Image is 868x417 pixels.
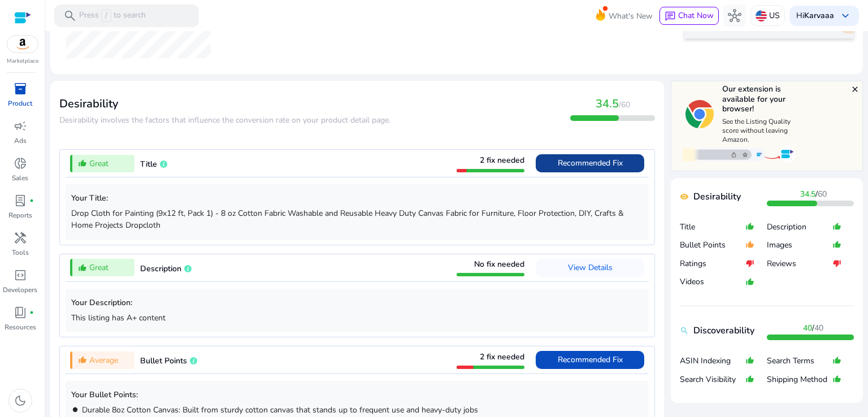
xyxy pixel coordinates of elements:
[745,370,754,389] mat-icon: thumb_up_alt
[14,194,27,207] span: lab_profile
[767,240,832,251] p: Images
[14,306,27,319] span: book_4
[558,354,623,365] span: Recommended Fix
[680,276,745,288] p: Videos
[680,374,745,385] p: Search Visibility
[14,136,27,146] p: Ads
[832,218,841,236] mat-icon: thumb_up_alt
[89,354,118,366] span: Average
[12,173,28,183] p: Sales
[7,57,38,66] p: Marketplace
[693,190,741,203] b: Desirability
[82,405,478,415] span: Durable 8oz Cotton Canvas: Built from sturdy cotton canvas that stands up to frequent use and hea...
[8,98,32,108] p: Product
[78,159,87,168] mat-icon: thumb_up_alt
[14,119,27,133] span: campaign
[89,158,108,170] span: Great
[832,351,841,370] mat-icon: thumb_up_alt
[29,310,34,315] span: fiber_manual_record
[101,10,111,22] span: /
[756,10,767,21] img: us.svg
[745,218,754,236] mat-icon: thumb_up_alt
[680,221,745,233] p: Title
[665,11,676,22] span: chat
[609,6,653,26] span: What's New
[89,262,108,273] span: Great
[680,326,689,335] mat-icon: search
[71,390,643,400] h5: Your Bullet Points:
[723,5,746,27] button: hub
[800,189,827,199] span: /
[71,312,643,324] p: This listing has A+ content
[767,221,832,233] p: Description
[480,351,524,362] span: 2 fix needed
[804,10,834,21] b: Karvaaa
[12,247,29,258] p: Tools
[680,240,745,251] p: Bullet Points
[78,263,87,272] mat-icon: thumb_up_alt
[59,115,390,125] span: Desirability involves the factors that influence the conversion rate on your product detail page.
[14,157,27,170] span: donut_small
[71,406,79,414] mat-icon: brightness_1
[680,355,745,367] p: ASIN Indexing
[680,258,745,270] p: Ratings
[536,154,644,172] button: Recommended Fix
[767,258,832,270] p: Reviews
[832,236,841,254] mat-icon: thumb_up_alt
[14,231,27,245] span: handyman
[619,99,630,110] span: /60
[536,259,644,277] button: View Details
[558,158,623,168] span: Recommended Fix
[474,259,524,270] span: No fix needed
[745,272,754,291] mat-icon: thumb_up_alt
[680,192,689,201] mat-icon: remove_red_eye
[767,355,832,367] p: Search Terms
[832,254,841,273] mat-icon: thumb_down_alt
[568,262,613,273] span: View Details
[140,263,181,274] span: Description
[59,97,390,111] h3: Desirability
[850,85,860,94] mat-icon: close
[832,370,841,389] mat-icon: thumb_up_alt
[839,9,852,23] span: keyboard_arrow_down
[659,7,719,25] button: chatChat Now
[71,194,643,203] h5: Your Title:
[818,189,827,199] span: 60
[78,355,87,364] mat-icon: thumb_up_alt
[63,9,77,23] span: search
[814,323,823,333] span: 40
[596,96,619,111] span: 34.5
[728,9,741,23] span: hub
[140,159,157,170] span: Title
[693,324,754,337] b: Discoverability
[71,207,643,231] p: Drop Cloth for Painting (9x12 ft, Pack 1) - 8 oz Cotton Fabric Washable and Reusable Heavy Duty C...
[14,82,27,95] span: inventory_2
[29,198,34,203] span: fiber_manual_record
[536,351,644,369] button: Recommended Fix
[722,117,798,144] p: See the Listing Quality score without leaving Amazon.
[685,100,714,128] img: chrome-logo.svg
[769,6,780,25] p: US
[745,351,754,370] mat-icon: thumb_up_alt
[5,322,36,332] p: Resources
[722,84,798,114] h5: Our extension is available for your browser!
[140,355,187,366] span: Bullet Points
[71,298,643,308] h5: Your Description:
[8,210,32,220] p: Reports
[803,323,812,333] b: 40
[3,285,37,295] p: Developers
[745,236,754,254] mat-icon: thumb_up_alt
[480,155,524,166] span: 2 fix needed
[767,374,832,385] p: Shipping Method
[745,254,754,273] mat-icon: thumb_down_alt
[79,10,146,22] p: Press to search
[678,10,714,21] span: Chat Now
[7,36,38,53] img: amazon.svg
[796,12,834,20] p: Hi
[14,268,27,282] span: code_blocks
[800,189,815,199] b: 34.5
[803,323,823,333] span: /
[14,394,27,407] span: dark_mode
